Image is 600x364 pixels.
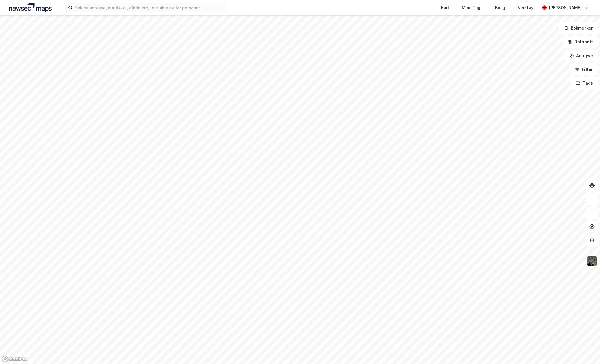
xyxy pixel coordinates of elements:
iframe: Chat Widget [571,336,600,364]
button: Datasett [563,36,598,48]
img: logo.a4113a55bc3d86da70a041830d287a7e.svg [9,3,52,12]
button: Tags [571,77,598,89]
a: Mapbox homepage [2,356,27,362]
div: Verktøy [518,4,533,11]
button: Analyse [564,50,598,61]
input: Søk på adresse, matrikkel, gårdeiere, leietakere eller personer [73,3,226,12]
button: Bokmerker [559,22,598,34]
div: [PERSON_NAME] [549,4,582,11]
div: Kontrollprogram for chat [571,336,600,364]
div: Mine Tags [462,4,483,11]
div: Bolig [495,4,505,11]
img: 9k= [587,256,597,266]
button: Filter [570,64,598,75]
div: Kart [441,4,449,11]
